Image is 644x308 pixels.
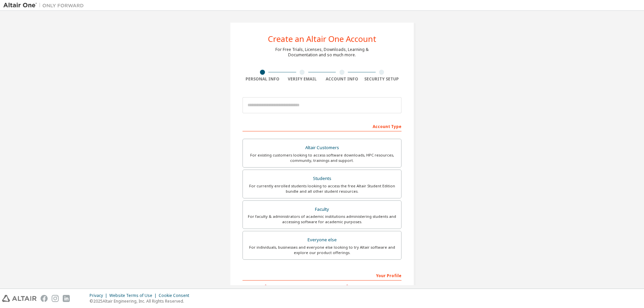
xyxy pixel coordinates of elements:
[247,245,397,255] div: For individuals, businesses and everyone else looking to try Altair software and explore our prod...
[243,284,320,289] label: First Name
[109,293,159,298] div: Website Terms of Use
[2,295,37,302] img: altair_logo.svg
[243,121,401,131] div: Account Type
[63,295,70,302] img: linkedin.svg
[247,174,397,183] div: Students
[159,293,193,298] div: Cookie Consent
[243,76,282,82] div: Personal Info
[362,76,402,82] div: Security Setup
[324,284,401,289] label: Last Name
[243,270,401,281] div: Your Profile
[268,35,376,43] div: Create an Altair One Account
[247,205,397,214] div: Faculty
[90,293,109,298] div: Privacy
[247,152,397,163] div: For existing customers looking to access software downloads, HPC resources, community, trainings ...
[247,183,397,194] div: For currently enrolled students looking to access the free Altair Student Edition bundle and all ...
[247,214,397,225] div: For faculty & administrators of academic institutions administering students and accessing softwa...
[41,295,48,302] img: facebook.svg
[322,76,362,82] div: Account Info
[3,2,87,9] img: Altair One
[90,298,193,304] p: © 2025 Altair Engineering, Inc. All Rights Reserved.
[282,76,322,82] div: Verify Email
[247,235,397,245] div: Everyone else
[275,47,369,58] div: For Free Trials, Licenses, Downloads, Learning & Documentation and so much more.
[247,143,397,152] div: Altair Customers
[52,295,59,302] img: instagram.svg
